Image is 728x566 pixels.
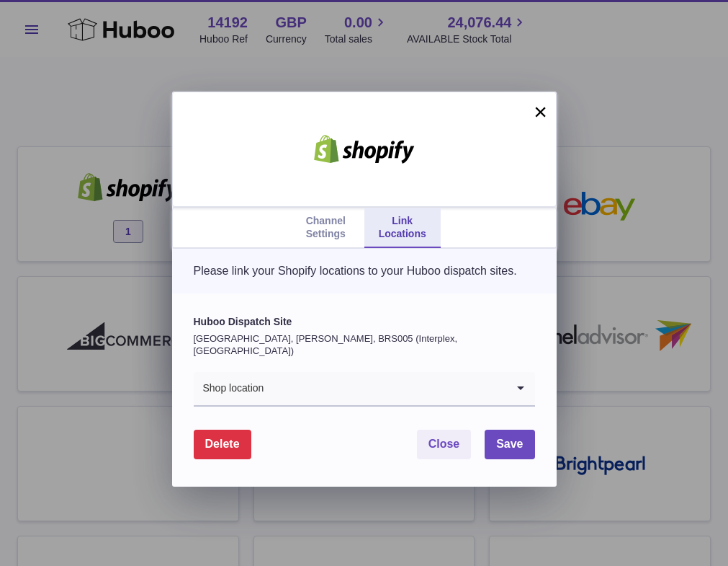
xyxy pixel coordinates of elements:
a: Channel Settings [287,208,364,248]
button: Delete [194,430,251,459]
img: shopify [303,135,426,164]
div: Search for option [194,372,535,407]
p: [GEOGRAPHIC_DATA], [PERSON_NAME], BRS005 (Interplex, [GEOGRAPHIC_DATA]) [194,332,535,358]
p: Please link your Shopify locations to your Huboo dispatch sites. [194,263,535,279]
span: Close [428,438,460,450]
button: Close [417,430,472,459]
input: Search for option [264,372,505,405]
span: Save [496,438,523,450]
button: × [532,103,549,120]
span: Delete [205,438,240,450]
span: Shop location [194,372,265,405]
button: Save [485,430,534,459]
label: Huboo Dispatch Site [194,315,535,329]
a: Link Locations [364,208,441,248]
